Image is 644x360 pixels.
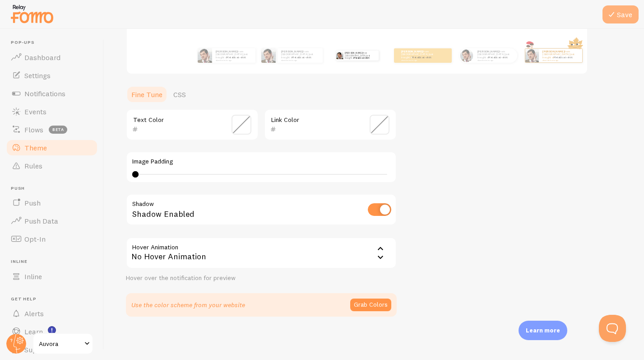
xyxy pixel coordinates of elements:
a: Flows beta [5,121,98,139]
a: Notifications [5,84,98,103]
strong: [PERSON_NAME] [401,50,423,53]
span: Notifications [24,89,65,98]
small: about 4 minutes ago [542,59,578,61]
a: Push Data [5,212,98,230]
div: Hover over the notification for preview [126,274,397,282]
img: Fomo [525,49,538,62]
strong: [PERSON_NAME] [345,51,363,54]
a: Metallica t-shirt [553,56,573,59]
a: Opt-In [5,230,98,248]
div: Learn more [519,321,567,340]
div: No Hover Animation [126,237,397,269]
span: Pop-ups [11,40,98,46]
a: Rules [5,157,98,175]
a: Metallica t-shirt [292,56,311,59]
a: Theme [5,139,98,157]
span: Events [24,107,46,116]
img: Fomo [460,49,473,62]
a: Metallica t-shirt [354,56,369,59]
span: Push [24,198,41,207]
span: Dashboard [24,53,60,62]
p: from [GEOGRAPHIC_DATA] just bought a [477,50,514,61]
a: Settings [5,66,98,84]
strong: [PERSON_NAME] [281,50,303,53]
a: Alerts [5,304,98,323]
strong: [PERSON_NAME] [542,50,564,53]
strong: [PERSON_NAME] [477,50,499,53]
span: Alerts [24,309,44,318]
img: Fomo [261,48,276,63]
p: Learn more [526,326,560,335]
p: from [GEOGRAPHIC_DATA] just bought a [401,50,437,61]
a: Metallica t-shirt [412,56,431,59]
iframe: Help Scout Beacon - Open [599,315,626,342]
span: Theme [24,143,47,152]
p: from [GEOGRAPHIC_DATA] just bought a [216,50,252,61]
small: about 4 minutes ago [216,59,251,61]
p: from [GEOGRAPHIC_DATA] just bought a [542,50,579,61]
span: Learn [24,327,43,336]
span: Push Data [24,216,58,225]
img: fomo-relay-logo-orange.svg [9,2,55,25]
span: Flows [24,125,43,134]
img: Fomo [198,48,212,63]
small: about 4 minutes ago [401,59,436,61]
p: from [GEOGRAPHIC_DATA] just bought a [345,51,375,61]
a: CSS [168,85,191,103]
span: Auvora [39,338,82,349]
a: Metallica t-shirt [488,56,508,59]
a: Events [5,103,98,121]
a: Learn [5,323,98,341]
a: Push [5,194,98,212]
span: Settings [24,71,51,80]
svg: <p>Watch New Feature Tutorials!</p> [48,326,56,334]
a: Dashboard [5,48,98,66]
span: Opt-In [24,234,46,243]
a: Inline [5,267,98,285]
label: Image Padding [132,158,390,166]
span: Get Help [11,296,98,302]
p: Use the color scheme from your website [131,300,245,309]
span: Rules [24,161,42,170]
span: Inline [24,272,42,281]
span: Push [11,186,98,192]
div: Shadow Enabled [126,194,397,227]
span: Inline [11,259,98,265]
a: Fine Tune [126,85,168,103]
p: from [GEOGRAPHIC_DATA] just bought a [281,50,319,61]
a: Auvora [32,333,93,355]
a: Metallica t-shirt [227,56,246,59]
img: Fomo [336,52,343,59]
strong: [PERSON_NAME] [216,50,237,53]
span: beta [49,126,67,134]
button: Grab Colors [350,299,391,311]
small: about 4 minutes ago [281,59,318,61]
small: about 4 minutes ago [477,59,513,61]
